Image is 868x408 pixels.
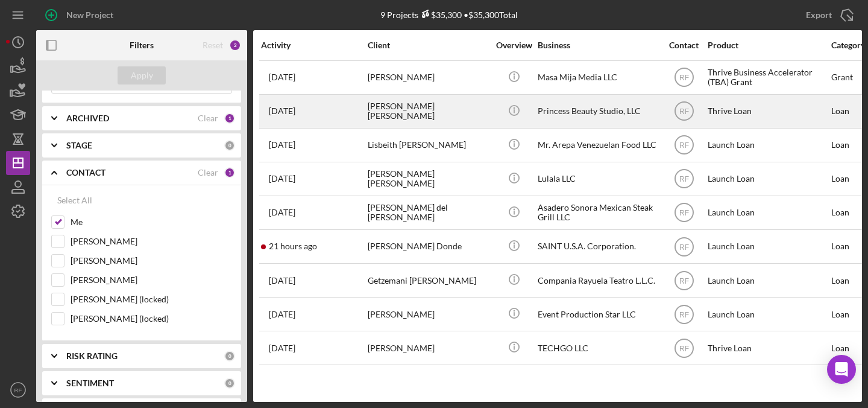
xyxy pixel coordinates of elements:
[380,10,518,20] div: 9 Projects • $35,300 Total
[66,378,114,388] b: SENTIMENT
[708,95,828,127] div: Thrive Loan
[130,40,154,50] b: Filters
[261,40,366,50] div: Activity
[368,231,488,263] div: [PERSON_NAME] Donde
[418,10,462,20] div: $35,300
[224,378,235,389] div: 0
[661,40,706,50] div: Contact
[66,141,92,150] b: STAGE
[229,39,241,51] div: 2
[36,3,125,27] button: New Project
[679,74,689,82] text: RF
[679,276,689,285] text: RF
[224,351,235,362] div: 0
[679,141,689,150] text: RF
[57,188,92,212] div: Select All
[679,243,689,251] text: RF
[66,351,118,361] b: RISK RATING
[679,209,689,217] text: RF
[708,197,828,229] div: Launch Loan
[679,107,689,116] text: RF
[368,163,488,195] div: [PERSON_NAME] [PERSON_NAME]
[269,343,295,353] time: 2025-09-08 22:19
[708,231,828,263] div: Launch Loan
[806,3,832,27] div: Export
[71,313,232,325] label: [PERSON_NAME] (locked)
[538,129,658,161] div: Mr. Arepa Venezuelan Food LLC
[538,40,658,50] div: Business
[66,3,113,27] div: New Project
[538,332,658,364] div: TECHGO LLC
[708,332,828,364] div: Thrive Loan
[538,62,658,94] div: Masa Mija Media LLC
[708,40,828,50] div: Product
[538,95,658,127] div: Princess Beauty Studio, LLC
[198,113,218,123] div: Clear
[368,40,488,50] div: Client
[794,3,862,27] button: Export
[118,66,166,84] button: Apply
[538,264,658,296] div: Compania Rayuela Teatro L.L.C.
[269,174,295,183] time: 2025-08-29 17:57
[71,293,232,305] label: [PERSON_NAME] (locked)
[131,66,153,84] div: Apply
[679,344,689,352] text: RF
[269,208,295,217] time: 2025-08-14 19:05
[198,168,218,177] div: Clear
[368,332,488,364] div: [PERSON_NAME]
[203,40,223,50] div: Reset
[269,241,317,251] time: 2025-10-13 21:56
[224,140,235,151] div: 0
[51,188,98,212] button: Select All
[66,168,105,177] b: CONTACT
[71,274,232,286] label: [PERSON_NAME]
[368,62,488,94] div: [PERSON_NAME]
[71,255,232,267] label: [PERSON_NAME]
[269,276,295,285] time: 2025-09-21 03:35
[827,355,856,384] div: Open Intercom Messenger
[708,298,828,330] div: Launch Loan
[269,106,295,116] time: 2025-07-23 17:09
[368,197,488,229] div: [PERSON_NAME] del [PERSON_NAME]
[224,167,235,178] div: 1
[538,197,658,229] div: Asadero Sonora Mexican Steak Grill LLC
[269,140,295,150] time: 2025-09-11 16:14
[708,163,828,195] div: Launch Loan
[368,129,488,161] div: Lisbeith [PERSON_NAME]
[269,72,295,82] time: 2025-10-13 17:17
[6,378,30,402] button: RF
[708,62,828,94] div: Thrive Business Accelerator (TBA) Grant
[368,95,488,127] div: [PERSON_NAME] [PERSON_NAME]
[269,310,295,319] time: 2025-10-03 04:36
[708,264,828,296] div: Launch Loan
[708,129,828,161] div: Launch Loan
[538,231,658,263] div: SAINT U.S.A. Corporation.
[679,175,689,183] text: RF
[71,216,232,228] label: Me
[538,298,658,330] div: Event Production Star LLC
[491,40,536,50] div: Overview
[66,113,109,123] b: ARCHIVED
[224,113,235,124] div: 1
[538,163,658,195] div: Lulala LLC
[14,387,22,394] text: RF
[368,264,488,296] div: Getzemani [PERSON_NAME]
[368,298,488,330] div: [PERSON_NAME]
[679,310,689,319] text: RF
[71,235,232,247] label: [PERSON_NAME]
